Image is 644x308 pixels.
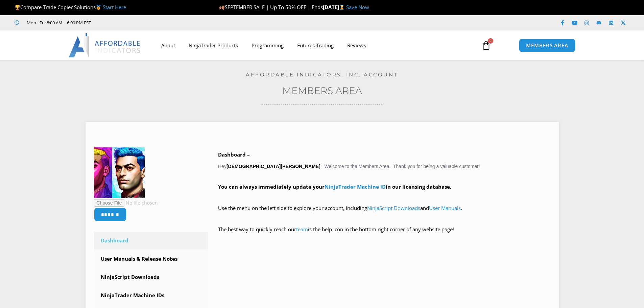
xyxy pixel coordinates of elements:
[519,39,575,52] a: MEMBERS AREA
[340,38,373,53] a: Reviews
[282,85,362,96] a: Members Area
[94,147,145,198] img: 6c03772a1b9db25130b9c8da6712e14bcf35d63641468c269efb1434c7743a47
[367,205,420,211] a: NinjaScript Downloads
[219,5,224,10] img: 🍂
[218,204,550,222] p: Use the menu on the left side to explore your account, including and .
[218,183,451,190] strong: You can always immediately update your in our licensing database.
[154,38,474,53] nav: Menu
[296,226,308,233] a: team
[429,205,461,211] a: User Manuals
[100,19,202,26] iframe: Customer reviews powered by Trustpilot
[323,4,346,10] strong: [DATE]
[15,4,126,10] span: Compare Trade Copier Solutions
[69,33,141,57] img: LogoAI | Affordable Indicators – NinjaTrader
[96,5,101,10] img: 🥇
[103,4,126,10] a: Start Here
[246,71,398,78] a: Affordable Indicators, Inc. Account
[15,5,20,10] img: 🏆
[339,5,344,10] img: ⌛
[94,250,208,268] a: User Manuals & Release Notes
[218,151,250,158] b: Dashboard –
[218,150,550,244] div: Hey ! Welcome to the Members Area. Thank you for being a valuable customer!
[325,183,386,190] a: NinjaTrader Machine ID
[346,4,369,10] a: Save Now
[154,38,182,53] a: About
[488,38,493,44] span: 0
[94,268,208,286] a: NinjaScript Downloads
[218,225,550,244] p: The best way to quickly reach our is the help icon in the bottom right corner of any website page!
[94,287,208,304] a: NinjaTrader Machine IDs
[245,38,290,53] a: Programming
[290,38,340,53] a: Futures Trading
[94,232,208,250] a: Dashboard
[219,4,323,10] span: SEPTEMBER SALE | Up To 50% OFF | Ends
[25,19,91,27] span: Mon - Fri: 8:00 AM – 6:00 PM EST
[226,164,320,169] strong: [DEMOGRAPHIC_DATA][PERSON_NAME]
[526,43,568,48] span: MEMBERS AREA
[182,38,245,53] a: NinjaTrader Products
[471,35,501,55] a: 0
